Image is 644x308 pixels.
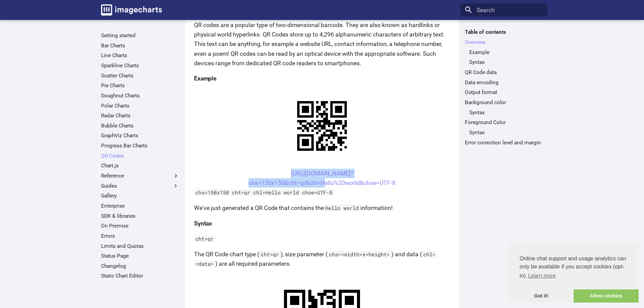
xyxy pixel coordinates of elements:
nav: Foreground Color [465,129,543,136]
a: Background color [465,99,543,106]
a: Output format [465,89,543,96]
a: SDK & libraries [101,213,179,219]
a: Pie Charts [101,82,179,89]
a: Sparkline Charts [101,62,179,69]
a: Errors [101,233,179,239]
a: Doughnut Charts [101,92,179,99]
code: cht=qr [194,235,215,242]
p: QR codes are a popular type of two-dimensional barcode. They are also known as hardlinks or physi... [194,20,450,68]
a: Line Charts [101,52,179,59]
a: Data encoding [465,79,543,86]
a: Chart.js [101,162,179,169]
p: The QR Code chart type ( ), size parameter ( ) and data ( ) are all required parameters. [194,250,450,268]
a: Changelog [101,263,179,269]
a: Polar Charts [101,102,179,109]
nav: Background color [465,109,543,116]
a: Scatter Charts [101,72,179,79]
a: Foreground Color [465,119,543,126]
a: Enterprise [101,203,179,209]
a: QR Code data [465,69,543,76]
img: chart [285,89,359,163]
code: chs=150x150 cht=qr chl=Hello world choe=UTF-8 [194,189,334,196]
a: Example [469,49,543,56]
a: Syntax [469,129,543,136]
h4: Example [194,74,450,83]
a: Static Chart Editor [101,273,179,279]
a: Error correction level and margin [465,139,543,146]
a: Syntax [469,109,543,116]
a: Syntax [469,59,543,66]
label: Reference [101,172,179,179]
a: Radar Charts [101,112,179,119]
label: Guides [101,183,179,189]
a: Limits and Quotas [101,243,179,250]
a: Getting started [101,32,179,39]
nav: Overview [465,49,543,66]
a: Bar Charts [101,42,179,49]
p: We've just generated a QR Code that contains the information! [194,203,450,213]
a: GraphViz Charts [101,132,179,139]
img: logo [101,4,162,16]
nav: Table of contents [460,29,547,146]
a: Overview [465,39,543,46]
a: Gallery [101,192,179,199]
div: cookieconsent [509,244,639,303]
a: dismiss cookie message [509,289,574,303]
a: allow cookies [574,289,639,303]
code: cht=qr [259,251,281,258]
a: learn more about cookies [527,271,557,281]
a: On Premise [101,222,179,229]
a: Image-Charts documentation [98,1,165,18]
a: Bubble Charts [101,122,179,129]
a: [URL][DOMAIN_NAME]?chs=150x150&cht=qr&chl=Hello%20world&choe=UTF-8 [248,170,396,186]
input: Search [460,3,547,17]
code: Hello world [324,205,360,211]
h4: Syntax [194,219,450,228]
a: Progress Bar Charts [101,142,179,149]
a: QR Codes [101,152,179,159]
a: Status Page [101,253,179,259]
code: chs=<width>x<height> [328,251,391,258]
label: Table of contents [460,29,547,35]
span: Online chat support and usage analytics can only be available if you accept cookies (opt-in). [520,255,628,281]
